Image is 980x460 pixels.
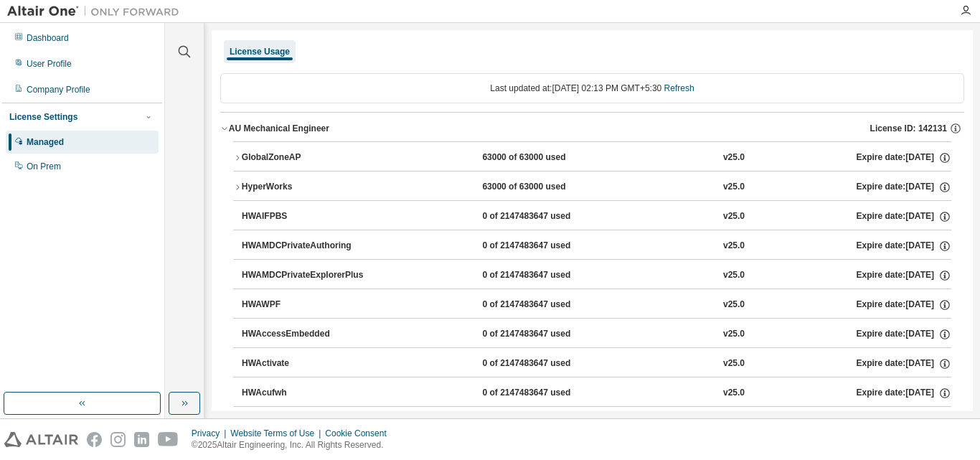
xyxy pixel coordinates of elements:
div: 63000 of 63000 used [482,181,611,194]
button: AU Mechanical EngineerLicense ID: 142131 [220,113,964,144]
div: Website Terms of Use [230,428,325,439]
div: On Prem [27,161,61,172]
div: 0 of 2147483647 used [482,269,611,282]
div: v25.0 [723,240,745,253]
div: Expire date: [DATE] [856,328,951,341]
button: HWAccessEmbedded0 of 2147483647 usedv25.0Expire date:[DATE] [242,319,951,350]
div: Company Profile [27,84,90,95]
button: HWAcufwh0 of 2147483647 usedv25.0Expire date:[DATE] [242,377,951,409]
div: Dashboard [27,32,69,44]
div: User Profile [27,58,72,70]
div: v25.0 [723,387,745,400]
img: altair_logo.svg [4,432,78,447]
div: v25.0 [723,269,745,282]
div: v25.0 [723,357,745,370]
div: Last updated at: [DATE] 02:13 PM GMT+5:30 [220,73,964,103]
button: HWAMDCPrivateExplorerPlus0 of 2147483647 usedv25.0Expire date:[DATE] [242,260,951,291]
div: HyperWorks [242,181,371,194]
div: HWAMDCPrivateExplorerPlus [242,269,371,282]
div: HWAcufwh [242,387,371,400]
img: instagram.svg [110,432,126,447]
button: HWAWPF0 of 2147483647 usedv25.0Expire date:[DATE] [242,289,951,321]
div: v25.0 [723,210,745,223]
button: HWAMDCPrivateAuthoring0 of 2147483647 usedv25.0Expire date:[DATE] [242,230,951,262]
div: 0 of 2147483647 used [482,240,611,253]
div: 0 of 2147483647 used [482,387,611,400]
img: youtube.svg [158,432,179,447]
div: 0 of 2147483647 used [482,328,611,341]
div: Expire date: [DATE] [856,269,951,282]
div: 0 of 2147483647 used [482,210,611,223]
span: License ID: 142131 [870,123,947,134]
div: 63000 of 63000 used [482,151,611,164]
div: 0 of 2147483647 used [482,357,611,370]
div: HWActivate [242,357,371,370]
img: linkedin.svg [134,432,149,447]
button: HyperWorks63000 of 63000 usedv25.0Expire date:[DATE] [233,172,951,203]
div: v25.0 [723,181,745,194]
div: v25.0 [723,151,745,164]
div: License Settings [9,111,77,123]
div: Expire date: [DATE] [856,210,951,223]
div: Privacy [192,428,230,439]
div: v25.0 [723,299,745,311]
button: HWAcusolve0 of 2147483647 usedv25.0Expire date:[DATE] [242,407,951,438]
a: Refresh [664,83,694,93]
div: HWAccessEmbedded [242,328,371,341]
button: HWAIFPBS0 of 2147483647 usedv25.0Expire date:[DATE] [242,201,951,233]
div: Expire date: [DATE] [856,181,951,194]
div: HWAIFPBS [242,210,371,223]
div: License Usage [230,46,290,57]
p: © 2025 Altair Engineering, Inc. All Rights Reserved. [192,439,395,451]
button: HWActivate0 of 2147483647 usedv25.0Expire date:[DATE] [242,348,951,380]
div: 0 of 2147483647 used [482,299,611,311]
img: facebook.svg [87,432,102,447]
div: HWAWPF [242,299,371,311]
div: HWAMDCPrivateAuthoring [242,240,371,253]
div: GlobalZoneAP [242,151,371,164]
div: Expire date: [DATE] [856,299,951,311]
div: Expire date: [DATE] [856,151,951,164]
div: Expire date: [DATE] [856,357,951,370]
div: Expire date: [DATE] [856,387,951,400]
div: AU Mechanical Engineer [229,123,329,134]
img: Altair One [7,4,187,19]
div: Managed [27,136,64,148]
div: Cookie Consent [325,428,395,439]
div: Expire date: [DATE] [856,240,951,253]
button: GlobalZoneAP63000 of 63000 usedv25.0Expire date:[DATE] [233,142,951,174]
div: v25.0 [723,328,745,341]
